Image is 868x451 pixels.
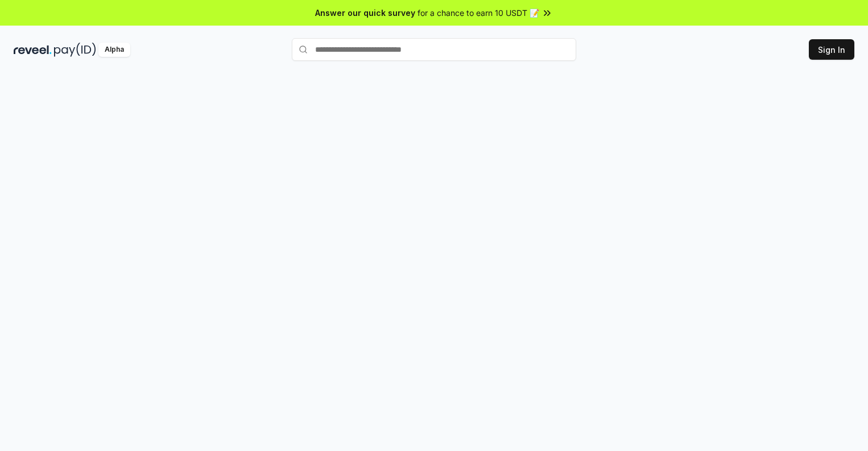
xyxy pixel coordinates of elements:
[14,43,52,57] img: reveel_dark
[54,43,96,57] img: pay_id
[809,39,854,60] button: Sign In
[418,7,539,19] span: for a chance to earn 10 USDT 📝
[315,7,415,19] span: Answer our quick survey
[98,43,130,57] div: Alpha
